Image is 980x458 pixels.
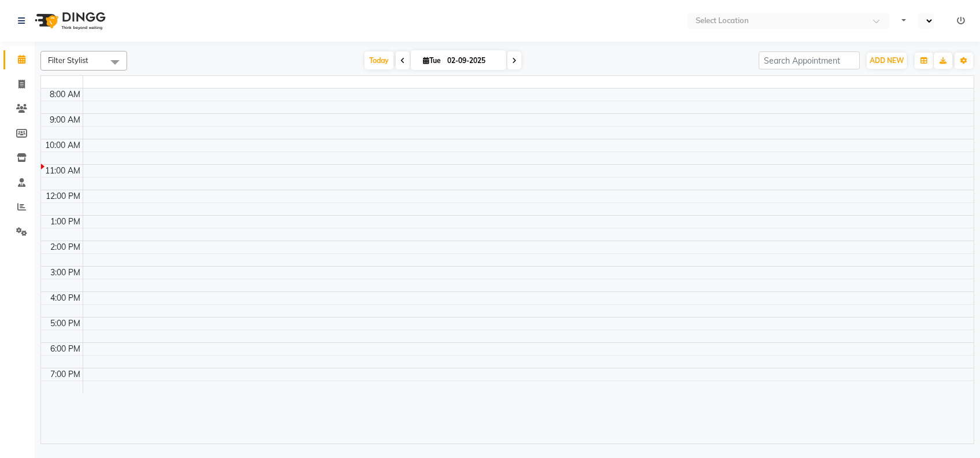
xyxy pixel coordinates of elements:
div: 6:00 PM [48,343,83,355]
div: 4:00 PM [48,292,83,304]
input: 2025-09-02 [444,52,502,69]
button: ADD NEW [867,53,907,69]
span: ADD NEW [870,56,904,65]
div: 10:00 AM [43,139,83,152]
div: 2:00 PM [48,241,83,253]
div: 8:00 AM [47,88,83,101]
div: 5:00 PM [48,317,83,330]
div: 12:00 PM [43,190,83,202]
div: 3:00 PM [48,267,83,279]
div: 11:00 AM [43,165,83,177]
div: 1:00 PM [48,216,83,228]
div: 9:00 AM [47,114,83,126]
div: Select Location [696,15,749,27]
span: Filter Stylist [48,56,88,65]
div: 7:00 PM [48,368,83,381]
span: Today [365,51,394,69]
input: Search Appointment [759,51,860,69]
img: logo [29,5,109,37]
span: Tue [420,56,444,65]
